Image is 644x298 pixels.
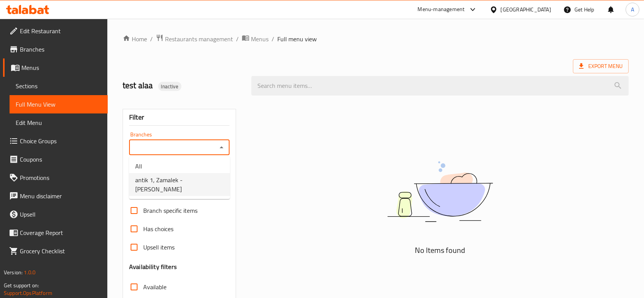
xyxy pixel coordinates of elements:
[16,100,102,109] span: Full Menu View
[3,223,108,242] a: Coverage Report
[24,267,36,277] span: 1.0.0
[10,77,108,95] a: Sections
[3,168,108,187] a: Promotions
[3,205,108,223] a: Upsell
[345,141,536,242] img: dish.svg
[501,5,551,14] div: [GEOGRAPHIC_DATA]
[20,26,102,36] span: Edit Restaurant
[345,244,536,256] h5: No Items found
[631,5,634,14] span: A
[129,109,230,126] div: Filter
[135,175,224,194] span: antik 1, Zamalek - [PERSON_NAME]
[3,40,108,58] a: Branches
[3,187,108,205] a: Menu disclaimer
[165,34,233,44] span: Restaurants management
[4,288,52,298] a: Support.OpsPlatform
[16,81,102,91] span: Sections
[158,82,181,91] div: Inactive
[216,142,227,153] button: Close
[123,34,147,44] a: Home
[251,34,269,44] span: Menus
[579,62,623,71] span: Export Menu
[3,242,108,260] a: Grocery Checklist
[10,113,108,132] a: Edit Menu
[20,173,102,182] span: Promotions
[158,83,181,90] span: Inactive
[20,210,102,219] span: Upsell
[4,280,39,290] span: Get support on:
[3,132,108,150] a: Choice Groups
[20,155,102,164] span: Coupons
[143,206,197,215] span: Branch specific items
[150,34,153,44] li: /
[236,34,239,44] li: /
[3,22,108,40] a: Edit Restaurant
[135,162,142,171] span: All
[573,59,629,73] span: Export Menu
[272,34,274,44] li: /
[251,76,629,96] input: search
[123,34,629,44] nav: breadcrumb
[143,224,173,233] span: Has choices
[20,191,102,201] span: Menu disclaimer
[16,118,102,127] span: Edit Menu
[10,95,108,113] a: Full Menu View
[277,34,317,44] span: Full menu view
[20,246,102,256] span: Grocery Checklist
[129,262,177,271] h3: Availability filters
[143,282,167,292] span: Available
[20,228,102,237] span: Coverage Report
[418,5,465,14] div: Menu-management
[242,34,269,44] a: Menus
[20,136,102,146] span: Choice Groups
[3,150,108,168] a: Coupons
[21,63,102,72] span: Menus
[4,267,23,277] span: Version:
[3,58,108,77] a: Menus
[20,45,102,54] span: Branches
[156,34,233,44] a: Restaurants management
[143,243,175,252] span: Upsell items
[123,80,242,91] h2: test alaa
